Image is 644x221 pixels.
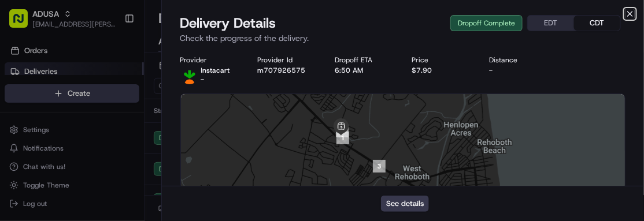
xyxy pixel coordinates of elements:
img: 1736555255976-a54dd68f-1ca7-489b-9aae-adbdc363a1c4 [12,110,32,131]
p: Check the progress of the delivery. [180,32,626,44]
div: Provider Id [257,55,316,65]
button: CDT [574,16,620,31]
div: $7.90 [412,66,471,75]
div: Dropoff ETA [335,55,394,65]
p: Welcome 👋 [12,46,210,65]
div: Distance [490,55,549,65]
div: Price [412,55,471,65]
span: Delivery Details [180,14,276,32]
div: Provider [180,55,239,65]
button: m707926575 [257,66,305,75]
span: - [201,75,205,84]
img: profile_instacart_ahold_partner.png [180,66,199,84]
button: See details [381,196,429,212]
div: 6:50 AM [335,66,394,75]
a: Powered byPylon [82,135,140,144]
div: 1 [336,132,349,144]
div: - [490,66,549,75]
input: Clear [30,74,191,87]
span: Instacart [201,66,230,75]
span: Pylon [115,136,140,144]
button: EDT [528,16,574,31]
div: Start new chat [39,110,190,122]
img: Nash [12,12,35,35]
div: We're available if you need us! [39,122,146,131]
div: 3 [373,160,386,173]
button: Start new chat [197,114,210,128]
